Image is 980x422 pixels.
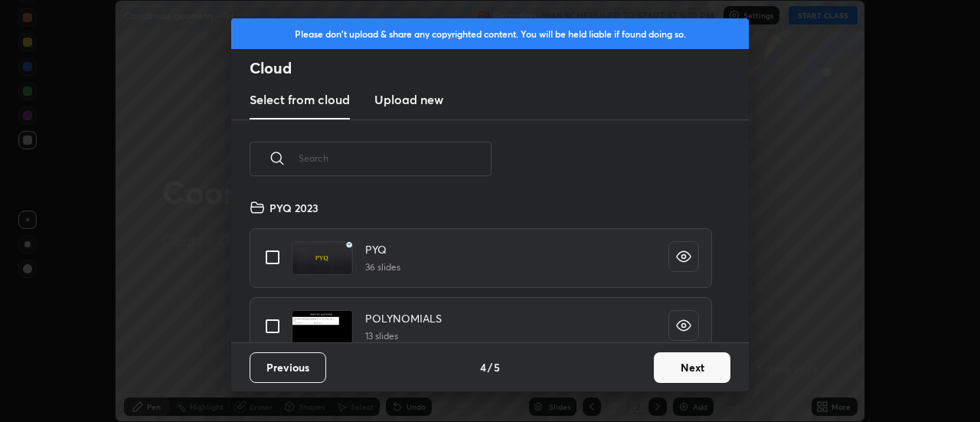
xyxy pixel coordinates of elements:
input: Search [299,126,492,191]
img: 1682372874Y413S4.pdf [292,310,353,344]
h2: Cloud [250,58,749,78]
h4: PYQ 2023 [269,200,318,216]
h4: PYQ [365,241,400,257]
h4: POLYNOMIALS [365,310,442,326]
h5: 13 slides [365,329,442,343]
img: 168188391264OQ0C.pdf [292,241,353,275]
button: Previous [250,352,326,383]
div: Please don't upload & share any copyrighted content. You will be held liable if found doing so. [231,18,749,49]
h4: 4 [480,359,486,375]
h4: / [488,359,492,375]
h4: 5 [494,359,500,375]
button: Next [654,352,730,383]
h5: 36 slides [365,260,400,274]
h3: Select from cloud [250,90,350,109]
div: grid [231,194,730,342]
h3: Upload new [374,90,443,109]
